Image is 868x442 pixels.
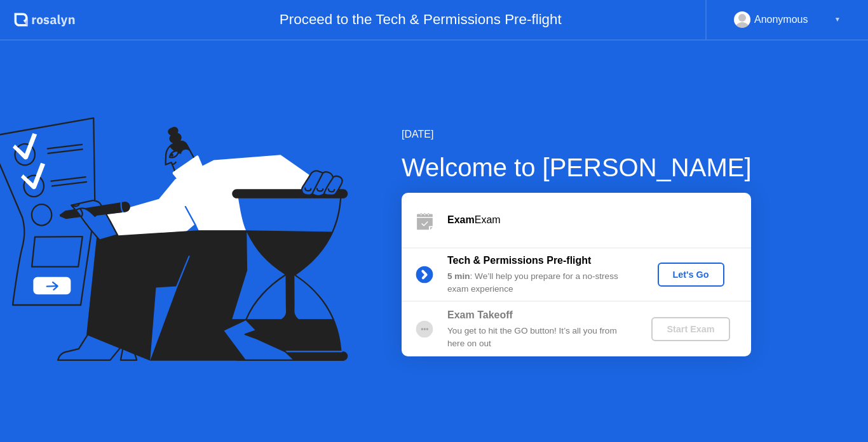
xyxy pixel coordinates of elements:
[656,324,724,334] div: Start Exam
[834,11,841,28] div: ▼
[447,212,751,228] div: Exam
[447,325,630,351] div: You get to hit the GO button! It’s all you from here on out
[447,271,470,281] b: 5 min
[754,11,808,28] div: Anonymous
[447,214,475,225] b: Exam
[447,270,630,296] div: : We’ll help you prepare for a no-stress exam experience
[447,255,591,266] b: Tech & Permissions Pre-flight
[402,148,752,186] div: Welcome to [PERSON_NAME]
[402,127,752,142] div: [DATE]
[651,317,729,341] button: Start Exam
[447,309,513,320] b: Exam Takeoff
[658,263,724,287] button: Let's Go
[663,270,719,280] div: Let's Go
